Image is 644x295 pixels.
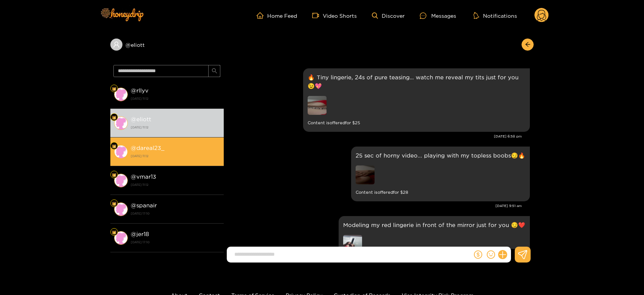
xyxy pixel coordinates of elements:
small: Content is offered for $ 25 [308,119,525,127]
img: preview [308,96,327,115]
img: Fan Level [112,115,116,120]
img: Fan Level [112,144,116,148]
strong: [DATE] 11:12 [131,181,220,188]
img: conversation [114,88,128,101]
strong: @ spanair [131,202,157,209]
div: [DATE] 6:58 pm [228,134,522,139]
img: Fan Level [112,173,116,177]
div: Sep. 17, 8:02 pm [339,216,530,271]
strong: @ dareal23_ [131,145,164,151]
button: arrow-left [522,39,534,51]
strong: @ eliott [131,116,151,122]
strong: [DATE] 17:10 [131,239,220,246]
span: video-camera [312,12,323,19]
div: Sep. 16, 6:58 pm [303,68,530,132]
img: conversation [114,145,128,159]
strong: [DATE] 11:12 [131,95,220,102]
p: 🔥 Tiny lingerie, 24s of pure teasing… watch me reveal my tits just for you 😉💖 [308,73,525,90]
a: Home Feed [257,12,297,19]
span: home [257,12,267,19]
img: conversation [114,174,128,187]
strong: [DATE] 17:10 [131,210,220,217]
strong: @ vmar13 [131,173,156,180]
button: dollar [472,249,484,260]
strong: [DATE] 11:12 [131,153,220,159]
img: conversation [114,231,128,245]
strong: @ rllyv [131,87,149,94]
a: Video Shorts [312,12,357,19]
span: arrow-left [525,42,531,48]
img: preview [356,165,375,184]
a: Discover [372,12,405,19]
div: Sep. 17, 9:51 am [351,147,530,201]
img: conversation [114,202,128,216]
span: dollar [474,250,482,259]
img: preview [343,235,362,254]
span: user [113,41,120,48]
p: 25 sec of horny video... playing with my topless boobs😏🔥 [356,151,525,160]
span: search [212,68,217,74]
strong: @ jer18 [131,231,149,237]
button: Notifications [471,12,519,19]
div: Messages [420,11,456,20]
strong: [DATE] 11:12 [131,124,220,131]
div: [DATE] 9:51 am [228,203,522,209]
img: Fan Level [112,230,116,235]
img: conversation [114,116,128,130]
div: @eliott [110,39,224,51]
button: search [208,65,220,77]
span: smile [487,250,495,259]
small: Content is offered for $ 28 [356,188,525,197]
img: Fan Level [112,201,116,206]
img: Fan Level [112,86,116,91]
p: Modeling my red lingerie in front of the mirror just for you 😏❤️ [343,221,525,229]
